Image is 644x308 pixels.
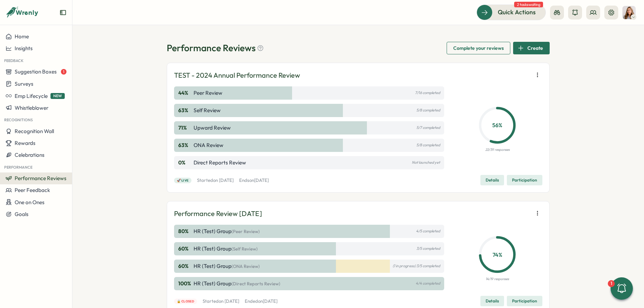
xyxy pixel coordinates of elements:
p: Self Review [194,107,221,114]
button: Expand sidebar [60,9,66,16]
button: Create [513,42,550,54]
p: (1 in progress) 3/5 completed [393,264,440,268]
p: Direct Reports Review [194,159,246,167]
p: 5/7 completed [416,125,440,130]
div: 1 [608,280,615,287]
p: Not launched yet [412,160,440,165]
span: (Self Review) [231,246,258,252]
p: HR (Test) Group [194,280,280,287]
span: 2 tasks waiting [514,2,543,7]
span: Create [527,42,543,54]
span: One on Ones [15,199,45,206]
p: 63 % [178,107,192,114]
span: Celebrations [15,152,45,158]
button: 1 [611,277,633,300]
p: Ends on [DATE] [239,177,269,184]
span: Peer Feedback [15,187,50,193]
button: Complete your reviews [447,42,510,54]
p: 4/5 completed [416,229,440,233]
p: 100 % [178,280,192,287]
p: ONA Review [194,141,223,149]
p: 60 % [178,245,192,253]
p: HR (Test) Group [194,262,260,270]
span: Goals [15,211,29,217]
span: Quick Actions [498,8,536,17]
span: NEW [50,93,65,99]
p: 80 % [178,228,192,235]
span: 1 [61,69,66,75]
p: HR (Test) Group [194,245,258,253]
button: Details [480,175,504,185]
p: 60 % [178,262,192,270]
p: 63 % [178,141,192,149]
span: (Direct Reports Review) [231,281,280,286]
p: 5/8 completed [416,143,440,147]
p: Performance Review [DATE] [174,208,262,219]
span: (Peer Review) [231,229,260,234]
span: Emp Lifecycle [15,93,48,99]
button: Details [480,296,504,306]
p: 56 % [480,121,514,130]
span: 🔒 Closed [177,299,195,304]
p: 71 % [178,124,192,132]
p: Ended on [DATE] [245,298,277,305]
span: Complete your reviews [453,42,504,54]
p: HR (Test) Group [194,228,260,235]
p: Peer Review [194,89,222,97]
span: Details [486,296,499,306]
span: Insights [15,45,33,52]
p: 5/8 completed [416,108,440,113]
h1: Performance Reviews [167,42,264,54]
p: Upward Review [194,124,231,132]
button: Quick Actions [477,5,546,20]
p: Started on [DATE] [197,177,234,184]
span: Rewards [15,140,36,146]
button: Participation [507,296,542,306]
span: Participation [512,175,537,185]
p: 44 % [178,89,192,97]
span: Home [15,33,29,40]
span: 🚀 Live [177,178,189,183]
span: Participation [512,296,537,306]
p: 0 % [178,159,192,167]
p: Started on [DATE] [203,298,239,305]
span: Whistleblower [15,105,48,111]
p: 4/4 completed [416,281,440,286]
span: Surveys [15,80,33,87]
p: 22/39 responses [485,147,510,153]
button: Participation [507,175,542,185]
p: 74 % [480,250,514,259]
span: (ONA Review) [231,263,260,269]
p: 3/5 completed [416,246,440,251]
span: Performance Reviews [15,175,66,182]
span: Suggestion Boxes [15,68,57,75]
span: Details [486,175,499,185]
p: 14/19 responses [486,276,509,282]
span: Recognition Wall [15,128,54,134]
p: 7/16 completed [415,91,440,95]
img: Becky Romero [622,6,636,19]
p: TEST - 2024 Annual Performance Review [174,70,300,81]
